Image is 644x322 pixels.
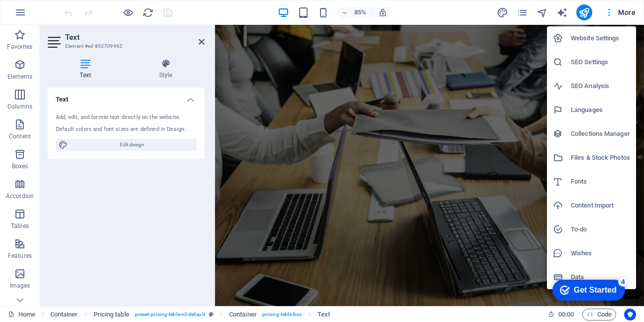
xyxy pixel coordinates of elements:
h6: Languages [571,104,630,116]
h6: Wishes [571,247,630,259]
h6: SEO Settings [571,56,630,68]
div: Get Started [29,11,72,20]
div: 4 [73,2,83,12]
h6: To-do [571,223,630,235]
h6: Data [571,271,630,283]
h6: Fonts [571,176,630,188]
h6: Files & Stock Photos [571,152,630,164]
h6: Content Import [571,200,630,212]
h6: Website Settings [571,32,630,44]
h6: Collections Manager [571,128,630,140]
h6: SEO Analysis [571,80,630,92]
div: Get Started 4 items remaining, 20% complete [7,5,80,26]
